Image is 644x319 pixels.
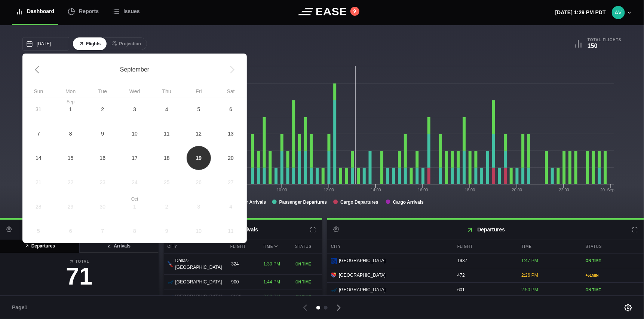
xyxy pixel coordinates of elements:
[133,105,136,113] span: 3
[454,268,516,282] div: 472
[327,220,644,240] h2: Departures
[68,154,74,162] span: 15
[69,130,72,137] span: 8
[36,105,42,113] span: 31
[465,188,475,192] text: 18:00
[132,130,138,137] span: 10
[350,7,359,16] button: 9
[521,273,538,278] span: 2:26 PM
[196,130,202,137] span: 12
[132,154,138,162] span: 17
[521,287,538,292] span: 2:50 PM
[454,253,516,268] div: 1937
[559,188,570,192] text: 22:00
[277,188,287,192] text: 10:00
[227,257,258,271] div: 324
[393,200,424,205] tspan: Cargo Arrivals
[86,89,119,94] span: Tue
[101,105,104,113] span: 2
[22,37,69,51] input: mm/dd/yyyy
[339,257,386,264] span: [GEOGRAPHIC_DATA]
[339,286,386,293] span: [GEOGRAPHIC_DATA]
[227,240,257,253] div: Flight
[106,37,147,51] button: Projection
[175,293,222,300] span: [GEOGRAPHIC_DATA]
[339,272,386,279] span: [GEOGRAPHIC_DATA]
[586,287,640,293] div: ON TIME
[291,240,322,253] div: Status
[263,261,280,267] span: 1:30 PM
[37,130,40,137] span: 7
[55,100,87,104] span: Sep
[512,188,522,192] text: 20:00
[215,89,247,94] span: Sat
[324,188,334,192] text: 12:00
[22,89,55,94] span: Sun
[101,130,104,137] span: 9
[6,259,153,264] b: Total
[555,9,606,16] p: [DATE] 1:29 PM PDT
[259,240,290,253] div: Time
[99,154,105,162] span: 16
[518,240,580,253] div: Time
[175,279,222,285] span: [GEOGRAPHIC_DATA]
[79,240,159,253] button: Arrivals
[588,43,598,49] b: 150
[371,188,381,192] text: 14:00
[164,240,225,253] div: City
[6,259,153,292] a: Total71
[228,154,234,162] span: 20
[454,283,516,297] div: 601
[164,154,170,162] span: 18
[418,188,428,192] text: 16:00
[227,289,258,304] div: 2191
[263,279,280,285] span: 1:44 PM
[588,37,622,42] b: Total Flights
[263,294,280,299] span: 2:23 PM
[586,273,640,278] div: + 51 MIN
[454,240,516,253] div: Flight
[151,89,183,94] span: Thu
[119,89,151,94] span: Wed
[165,105,168,113] span: 4
[227,275,258,289] div: 900
[340,200,378,205] tspan: Cargo Departures
[600,188,614,192] tspan: 20. Sep
[164,130,170,137] span: 11
[228,130,234,137] span: 13
[279,200,327,205] tspan: Passenger Departures
[295,261,318,267] div: ON TIME
[582,240,644,253] div: Status
[295,294,318,300] div: ON TIME
[612,6,625,19] img: 9eca6f7b035e9ca54b5c6e3bab63db89
[36,154,42,162] span: 14
[6,264,153,288] h3: 71
[12,304,31,312] span: Page 1
[586,258,640,264] div: ON TIME
[183,89,215,94] span: Fri
[197,105,200,113] span: 5
[521,258,538,263] span: 1:47 PM
[175,257,222,271] span: Dallas-[GEOGRAPHIC_DATA]
[55,65,215,74] span: September
[295,279,318,285] div: ON TIME
[73,37,107,51] button: Flights
[229,105,232,113] span: 6
[327,240,452,253] div: City
[69,105,72,113] span: 1
[55,89,87,94] span: Mon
